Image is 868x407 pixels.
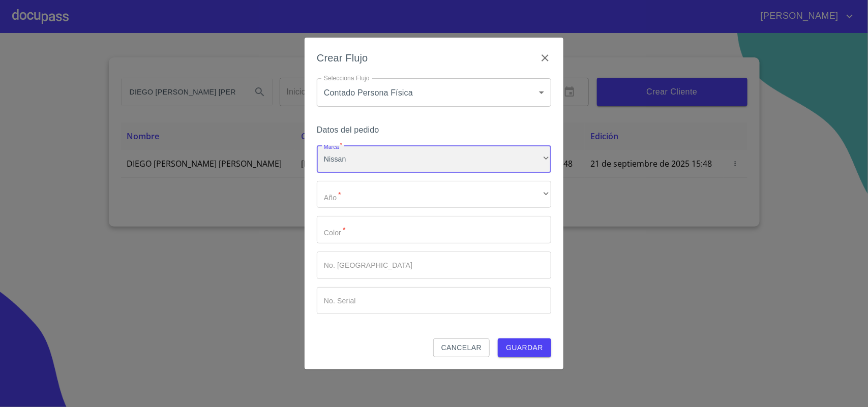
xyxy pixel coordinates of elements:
button: Guardar [498,338,551,357]
button: Cancelar [433,338,490,357]
h6: Crear Flujo [317,50,368,66]
div: ​ [317,181,551,208]
span: Guardar [506,341,543,354]
div: Contado Persona Física [317,78,551,107]
div: Nissan [317,145,551,173]
h6: Datos del pedido [317,123,551,137]
span: Cancelar [441,341,482,354]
